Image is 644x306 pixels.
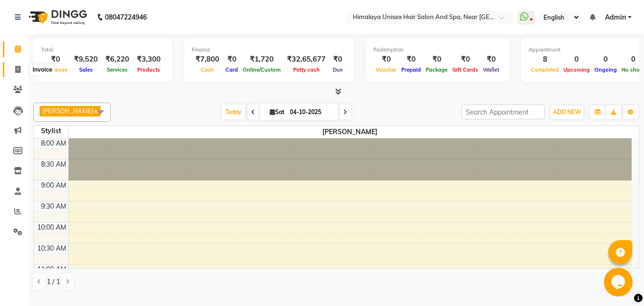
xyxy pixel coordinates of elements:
div: 8:00 AM [39,138,68,148]
div: ₹7,800 [192,54,223,65]
input: 2025-10-04 [287,105,335,119]
div: Redemption [373,46,501,54]
span: Card [223,66,240,73]
div: ₹0 [399,54,423,65]
span: [PERSON_NAME] [42,107,93,115]
span: Admin [605,12,626,22]
div: ₹6,220 [102,54,133,65]
span: Online/Custom [240,66,283,73]
span: [PERSON_NAME] [69,126,632,138]
span: Ongoing [592,66,619,73]
div: 8 [529,54,561,65]
div: ₹0 [329,54,346,65]
div: Stylist [34,126,68,136]
b: 08047224946 [105,4,147,31]
div: ₹0 [423,54,450,65]
button: ADD NEW [551,106,583,119]
div: ₹0 [373,54,399,65]
span: Prepaid [399,66,423,73]
span: Voucher [373,66,399,73]
span: Sat [267,108,287,116]
div: 0 [592,54,619,65]
span: Sales [77,66,95,73]
div: 9:30 AM [39,201,68,211]
div: ₹0 [41,54,70,65]
div: 10:30 AM [35,243,68,253]
span: Products [135,66,163,73]
iframe: chat widget [604,268,634,296]
span: Services [104,66,130,73]
input: Search Appointment [461,105,545,119]
span: Package [423,66,450,73]
div: 8:30 AM [39,159,68,169]
div: Finance [192,46,346,54]
span: 1 / 1 [47,277,60,287]
div: ₹0 [480,54,501,65]
span: Upcoming [561,66,592,73]
div: 10:00 AM [35,222,68,232]
div: ₹0 [223,54,240,65]
div: Invoice [30,64,54,75]
div: Total [41,46,164,54]
div: 9:00 AM [39,180,68,190]
div: ₹9,520 [70,54,102,65]
span: Today [222,105,245,119]
span: Wallet [480,66,501,73]
span: ADD NEW [553,108,581,116]
span: Cash [198,66,216,73]
span: Completed [529,66,561,73]
span: Gift Cards [450,66,480,73]
img: logo [24,4,90,31]
div: ₹32,65,677 [283,54,329,65]
div: ₹3,300 [133,54,164,65]
div: ₹1,720 [240,54,283,65]
div: 11:00 AM [35,264,68,274]
span: Due [330,66,345,73]
span: Petty cash [291,66,322,73]
div: ₹0 [450,54,480,65]
div: 0 [561,54,592,65]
